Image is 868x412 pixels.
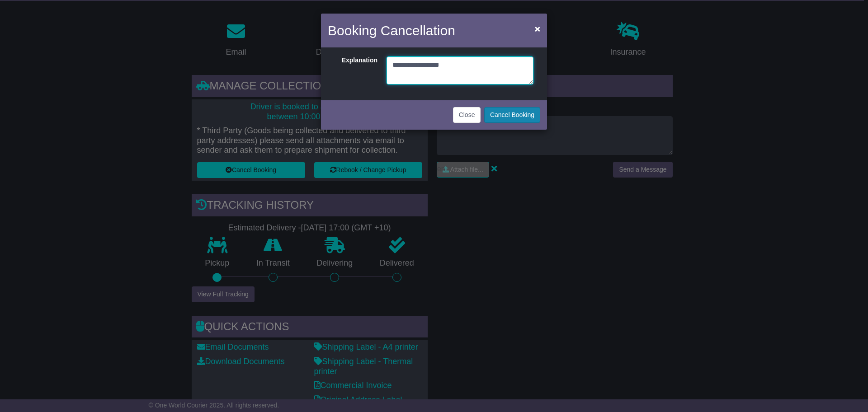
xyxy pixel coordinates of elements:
[484,107,540,123] button: Cancel Booking
[328,20,455,41] h4: Booking Cancellation
[453,107,481,123] button: Close
[330,56,382,82] label: Explanation
[530,19,545,38] button: Close
[535,23,540,34] span: ×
